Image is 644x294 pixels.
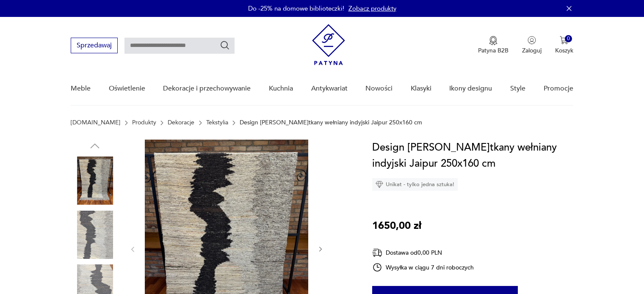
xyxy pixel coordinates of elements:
p: Patyna B2B [478,47,509,55]
a: Sprzedawaj [71,43,118,49]
a: [DOMAIN_NAME] [71,119,120,126]
a: Produkty [132,119,156,126]
h1: Design [PERSON_NAME]tkany wełniany indyjski Jaipur 250x160 cm [372,140,573,172]
button: Sprzedawaj [71,38,118,53]
a: Oświetlenie [109,72,145,105]
button: 0Koszyk [555,36,573,55]
img: Ikona dostawy [372,247,382,258]
img: Ikona koszyka [560,36,568,44]
img: Zdjęcie produktu Design dywan r.tkany wełniany indyjski Jaipur 250x160 cm [71,157,119,205]
a: Nowości [365,72,392,105]
a: Zobacz produkty [348,4,396,13]
button: Zaloguj [522,36,542,55]
p: Koszyk [555,47,573,55]
p: Design [PERSON_NAME]tkany wełniany indyjski Jaipur 250x160 cm [240,119,422,126]
a: Style [510,72,525,105]
a: Klasyki [411,72,431,105]
a: Promocje [544,72,573,105]
img: Ikona medalu [489,36,498,45]
img: Ikonka użytkownika [528,36,536,44]
a: Ikona medaluPatyna B2B [478,36,509,55]
div: 0 [565,35,572,42]
a: Tekstylia [206,119,228,126]
p: Do -25% na domowe biblioteczki! [248,4,344,13]
div: Wysyłka w ciągu 7 dni roboczych [372,262,474,272]
a: Antykwariat [311,72,348,105]
a: Kuchnia [269,72,293,105]
a: Dekoracje [168,119,194,126]
div: Unikat - tylko jedna sztuka! [372,178,458,191]
img: Ikona diamentu [376,181,383,188]
img: Patyna - sklep z meblami i dekoracjami vintage [312,24,345,65]
div: Dostawa od 0,00 PLN [372,247,474,258]
button: Patyna B2B [478,36,509,55]
a: Meble [71,72,91,105]
button: Szukaj [220,40,230,50]
a: Ikony designu [449,72,492,105]
img: Zdjęcie produktu Design dywan r.tkany wełniany indyjski Jaipur 250x160 cm [71,211,119,259]
p: 1650,00 zł [372,218,421,234]
p: Zaloguj [522,47,542,55]
a: Dekoracje i przechowywanie [163,72,251,105]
